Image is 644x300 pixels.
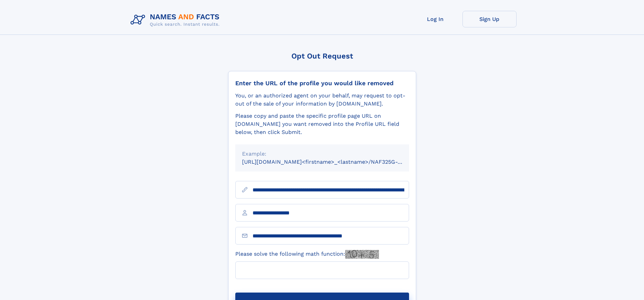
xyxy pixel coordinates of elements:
[128,11,225,29] img: Logo Names and Facts
[462,11,517,27] a: Sign Up
[235,112,409,136] div: Please copy and paste the specific profile page URL on [DOMAIN_NAME] you want removed into the Pr...
[242,159,422,165] small: [URL][DOMAIN_NAME]<firstname>_<lastname>/NAF325G-xxxxxxxx
[242,150,402,158] div: Example:
[235,250,379,259] label: Please solve the following math function:
[235,79,409,87] div: Enter the URL of the profile you would like removed
[235,92,409,108] div: You, or an authorized agent on your behalf, may request to opt-out of the sale of your informatio...
[408,11,462,27] a: Log In
[228,52,416,60] div: Opt Out Request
